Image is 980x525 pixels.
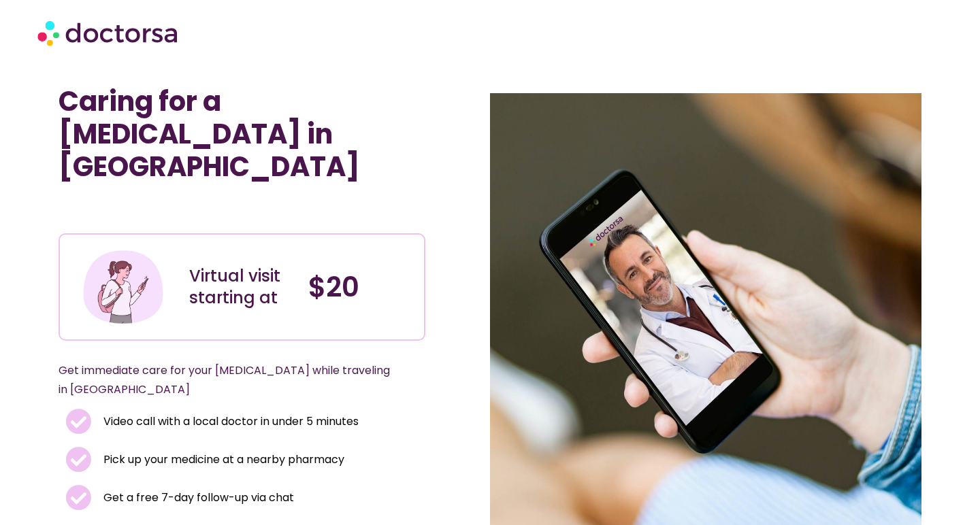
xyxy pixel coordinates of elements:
[59,85,425,183] h1: Caring for a [MEDICAL_DATA] in [GEOGRAPHIC_DATA]
[189,265,295,309] div: Virtual visit starting at
[65,203,269,220] iframe: Customer reviews powered by Trustpilot
[100,450,344,469] span: Pick up your medicine at a nearby pharmacy
[81,245,165,329] img: Illustration depicting a young woman in a casual outfit, engaged with her smartphone. She has a p...
[308,271,414,303] h4: $20
[100,412,359,431] span: Video call with a local doctor in under 5 minutes
[59,361,393,399] p: Get immediate care for your [MEDICAL_DATA] while traveling in [GEOGRAPHIC_DATA]
[100,488,294,507] span: Get a free 7-day follow-up via chat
